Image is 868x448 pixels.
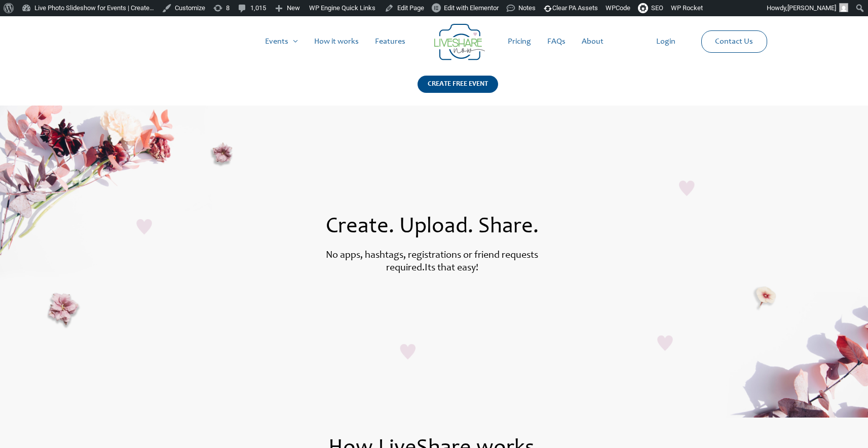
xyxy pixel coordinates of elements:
img: LiveShare logo - Capture & Share Event Memories [434,24,485,60]
a: Pricing [500,25,539,58]
span: [PERSON_NAME] [787,4,836,12]
label: Its that easy! [425,263,478,273]
a: Login [648,25,684,58]
a: CREATE FREE EVENT [418,76,498,106]
a: About [574,25,612,58]
a: Features [367,25,413,58]
a: FAQs [539,25,574,58]
span: Create. Upload. Share. [326,216,539,238]
a: Events [257,25,306,58]
span: SEO [651,4,663,12]
label: No apps, hashtags, registrations or friend requests required. [326,251,538,273]
a: Contact Us [707,31,761,52]
nav: Site Navigation [18,25,850,58]
a: How it works [306,25,367,58]
div: CREATE FREE EVENT [418,76,498,93]
span: Edit with Elementor [444,4,499,12]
